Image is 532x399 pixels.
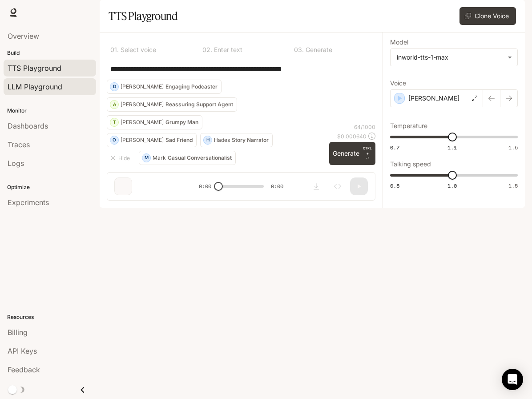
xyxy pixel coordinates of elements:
[390,39,408,45] p: Model
[110,47,119,53] p: 0 1 .
[142,151,150,165] div: M
[232,137,269,143] p: Story Narrator
[165,102,233,107] p: Reassuring Support Agent
[212,47,242,53] p: Enter text
[119,47,156,53] p: Select voice
[107,115,202,129] button: T[PERSON_NAME]Grumpy Man
[121,137,164,143] p: [PERSON_NAME]
[329,142,375,165] button: GenerateCTRL +⏎
[508,182,518,189] span: 1.5
[447,144,457,151] span: 1.1
[165,120,198,125] p: Grumpy Man
[107,80,222,94] button: D[PERSON_NAME]Engaging Podcaster
[107,151,135,165] button: Hide
[363,145,372,161] p: ⏎
[363,145,372,156] p: CTRL +
[204,133,212,147] div: H
[397,53,503,62] div: inworld-tts-1-max
[447,182,457,189] span: 1.0
[390,144,399,151] span: 0.7
[390,161,431,167] p: Talking speed
[139,151,236,165] button: MMarkCasual Conversationalist
[508,144,518,151] span: 1.5
[109,7,177,25] h1: TTS Playground
[502,369,523,390] div: Open Intercom Messenger
[110,80,118,94] div: D
[121,120,164,125] p: [PERSON_NAME]
[110,115,118,129] div: T
[390,80,406,86] p: Voice
[121,84,164,89] p: [PERSON_NAME]
[121,102,164,107] p: [PERSON_NAME]
[390,123,427,129] p: Temperature
[107,97,237,112] button: A[PERSON_NAME]Reassuring Support Agent
[200,133,273,147] button: HHadesStory Narrator
[107,133,197,147] button: O[PERSON_NAME]Sad Friend
[390,182,399,189] span: 0.5
[110,133,118,147] div: O
[459,7,516,25] button: Clone Voice
[214,137,230,143] p: Hades
[110,97,118,112] div: A
[165,84,218,89] p: Engaging Podcaster
[304,47,332,53] p: Generate
[294,47,304,53] p: 0 3 .
[165,137,193,143] p: Sad Friend
[408,94,459,103] p: [PERSON_NAME]
[202,47,212,53] p: 0 2 .
[391,49,517,66] div: inworld-tts-1-max
[168,155,232,161] p: Casual Conversationalist
[153,155,166,161] p: Mark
